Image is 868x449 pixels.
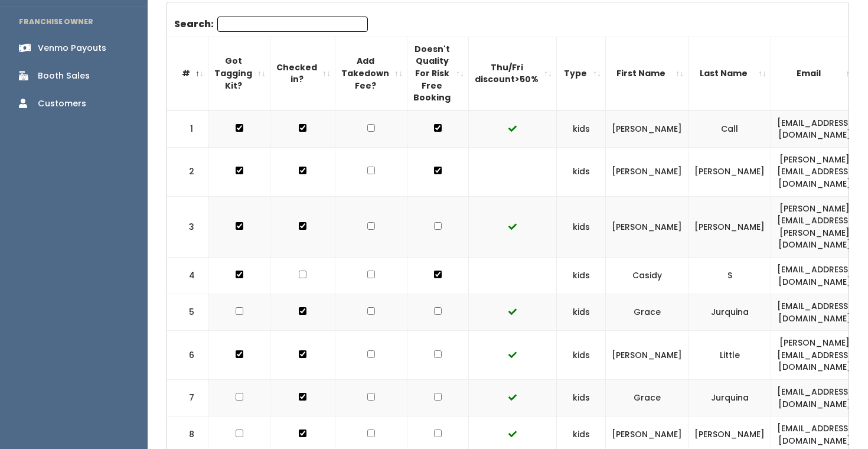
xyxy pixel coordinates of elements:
[606,294,688,331] td: Grace
[688,380,771,417] td: Jurquina
[557,196,606,257] td: kids
[771,110,859,148] td: [EMAIL_ADDRESS][DOMAIN_NAME]
[557,380,606,417] td: kids
[771,380,859,417] td: [EMAIL_ADDRESS][DOMAIN_NAME]
[606,331,688,380] td: [PERSON_NAME]
[771,294,859,331] td: [EMAIL_ADDRESS][DOMAIN_NAME]
[469,37,557,110] th: Thu/Fri discount&gt;50%: activate to sort column ascending
[38,42,106,54] div: Venmo Payouts
[688,110,771,148] td: Call
[606,147,688,196] td: [PERSON_NAME]
[557,257,606,294] td: kids
[771,196,859,257] td: [PERSON_NAME][EMAIL_ADDRESS][PERSON_NAME][DOMAIN_NAME]
[771,257,859,294] td: [EMAIL_ADDRESS][DOMAIN_NAME]
[771,331,859,380] td: [PERSON_NAME][EMAIL_ADDRESS][DOMAIN_NAME]
[270,37,335,110] th: Checked in?: activate to sort column ascending
[688,331,771,380] td: Little
[407,37,469,110] th: Doesn't Quality For Risk Free Booking : activate to sort column ascending
[167,37,208,110] th: #: activate to sort column descending
[167,257,208,294] td: 4
[606,110,688,148] td: [PERSON_NAME]
[217,17,368,32] input: Search:
[335,37,407,110] th: Add Takedown Fee?: activate to sort column ascending
[606,257,688,294] td: Casidy
[167,294,208,331] td: 5
[557,331,606,380] td: kids
[606,37,688,110] th: First Name: activate to sort column ascending
[688,196,771,257] td: [PERSON_NAME]
[688,257,771,294] td: S
[174,17,368,32] label: Search:
[208,37,270,110] th: Got Tagging Kit?: activate to sort column ascending
[38,70,90,82] div: Booth Sales
[167,196,208,257] td: 3
[167,147,208,196] td: 2
[771,37,859,110] th: Email: activate to sort column ascending
[688,147,771,196] td: [PERSON_NAME]
[557,110,606,148] td: kids
[688,294,771,331] td: Jurquina
[38,97,86,110] div: Customers
[167,380,208,417] td: 7
[167,110,208,148] td: 1
[771,147,859,196] td: [PERSON_NAME][EMAIL_ADDRESS][DOMAIN_NAME]
[688,37,771,110] th: Last Name: activate to sort column ascending
[557,294,606,331] td: kids
[606,380,688,417] td: Grace
[606,196,688,257] td: [PERSON_NAME]
[557,147,606,196] td: kids
[167,331,208,380] td: 6
[557,37,606,110] th: Type: activate to sort column ascending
